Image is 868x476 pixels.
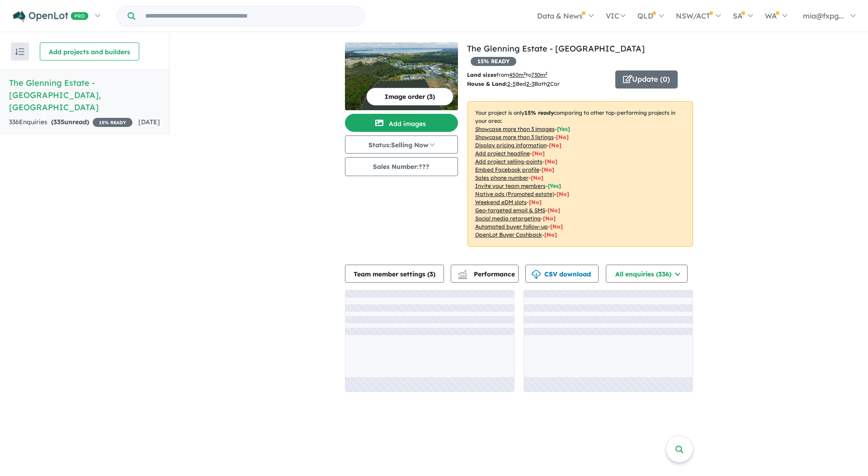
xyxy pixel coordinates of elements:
[475,134,554,140] u: Showcase more than 3 listings
[475,207,545,214] u: Geo-targeted email & SMS
[475,223,548,230] u: Automated buyer follow-up
[475,150,530,157] u: Add project headline
[467,70,609,79] p: from
[467,71,496,78] b: Land sizes
[542,166,554,173] span: [ No ]
[529,199,542,205] span: [No]
[507,80,516,87] u: 2-5
[458,270,466,275] img: line-chart.svg
[475,199,527,205] u: Weekend eDM slots
[532,150,545,157] span: [ No ]
[615,70,678,89] button: Update (0)
[467,101,693,247] p: Your project is only comparing to other top-performing projects in your area: - - - - - - - - - -...
[531,71,547,78] u: 730 m
[557,191,569,197] span: [No]
[9,77,160,113] h5: The Glenning Estate - [GEOGRAPHIC_DATA] , [GEOGRAPHIC_DATA]
[545,158,557,165] span: [ No ]
[429,270,433,278] span: 3
[137,6,363,26] input: Try estate name, suburb, builder or developer
[803,11,844,20] span: mia@fxpg...
[606,265,688,283] button: All enquiries (336)
[532,270,541,279] img: download icon
[475,166,539,173] u: Embed Facebook profile
[475,231,542,238] u: OpenLot Buyer Cashback
[544,231,557,238] span: [No]
[345,135,458,154] button: Status:Selling Now
[138,118,160,126] span: [DATE]
[475,174,528,181] u: Sales phone number
[526,80,534,87] u: 2-3
[51,118,89,126] strong: ( unread)
[525,265,599,283] button: CSV download
[524,71,526,76] sup: 2
[459,270,515,278] span: Performance
[13,11,89,22] img: Openlot PRO Logo White
[471,57,516,66] span: 15 % READY
[543,215,556,222] span: [No]
[345,265,444,283] button: Team member settings (3)
[531,174,543,181] span: [ No ]
[475,191,554,197] u: Native ads (Promoted estate)
[549,142,561,149] span: [ No ]
[467,79,609,89] p: Bed Bath Car
[475,158,542,165] u: Add project selling-points
[345,157,458,176] button: Sales Number:???
[475,182,546,189] u: Invite your team members
[345,114,458,132] button: Add images
[524,109,554,116] b: 15 % ready
[53,118,64,126] span: 335
[550,223,563,230] span: [No]
[366,88,453,106] button: Image order (3)
[547,80,550,87] u: 2
[345,42,458,110] img: The Glenning Estate - Glenning Valley
[467,80,507,87] b: House & Land:
[557,126,570,132] span: [ Yes ]
[451,265,519,283] button: Performance
[458,273,467,279] img: bar-chart.svg
[15,48,24,55] img: sort.svg
[475,126,555,132] u: Showcase more than 3 images
[547,207,560,214] span: [No]
[545,71,547,76] sup: 2
[467,43,645,54] a: The Glenning Estate - [GEOGRAPHIC_DATA]
[475,215,541,222] u: Social media retargeting
[40,42,139,61] button: Add projects and builders
[526,71,547,78] span: to
[9,117,132,128] div: 336 Enquir ies
[509,71,526,78] u: 450 m
[548,182,561,189] span: [ Yes ]
[93,118,132,127] span: 15 % READY
[556,134,569,140] span: [ No ]
[475,142,547,149] u: Display pricing information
